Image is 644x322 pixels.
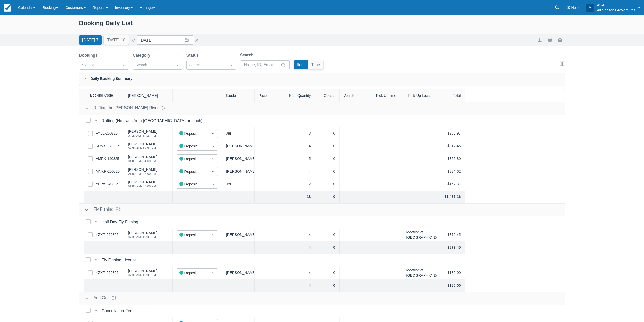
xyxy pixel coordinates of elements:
span: Dropdown icon [211,131,216,136]
div: Daily Booking Summary [79,73,565,86]
div: Guide [222,89,255,102]
div: Rafting (No trans from [GEOGRAPHIC_DATA] or lunch) [102,118,205,124]
a: MNKR-250825 [96,169,120,174]
span: Dropdown icon [211,169,216,174]
div: [PERSON_NAME] [222,153,255,165]
label: Bookings [79,52,100,59]
button: Add Ons [82,294,112,303]
div: 01:00 PM - 04:00 PM [128,185,157,188]
div: [PERSON_NAME] [222,165,255,178]
div: $1,437.16 [437,191,465,203]
a: YZXP-250825 [96,232,119,238]
div: 07:30 AM - 12:30 PM [128,274,157,277]
div: 5 [287,153,315,165]
div: $317.46 [437,140,465,153]
div: 4 [287,165,315,178]
div: 0 [315,241,340,254]
p: All Seasons Adventures [597,8,635,13]
div: 0 [315,178,340,191]
span: Dropdown icon [229,63,234,68]
div: 0 [315,229,340,241]
div: Pace [255,89,287,102]
div: Booking Code [79,89,124,102]
div: 0 [315,127,340,140]
div: [PERSON_NAME] [128,269,157,273]
a: YZXP-250825 [96,270,119,276]
span: Dropdown icon [211,156,216,161]
div: $180.00 [437,279,465,292]
div: Jer [222,178,255,191]
div: $167.31 [437,178,465,191]
a: YPPA-240825 [96,181,118,187]
div: 3 [287,127,315,140]
input: Name, ID, Email... [244,60,280,69]
div: 0 [315,279,340,292]
div: $879.45 [437,229,465,241]
div: [PERSON_NAME] [128,130,157,133]
label: Status [186,52,201,59]
div: Starting [82,62,117,68]
div: 0 [315,165,340,178]
div: Half Day Fly Fishing [102,219,140,225]
div: Meeting at [GEOGRAPHIC_DATA] [404,267,437,279]
div: 4 [287,279,315,292]
div: 01:00 PM - 04:00 PM [128,172,157,175]
div: 18 [287,191,315,203]
button: [DATE] 10 [104,35,129,45]
div: Pick Up Location [404,89,437,102]
a: AMPK-140825 [96,156,119,162]
div: 4 [287,267,315,279]
div: 0 [315,267,340,279]
div: 4 [287,140,315,153]
label: Category [133,52,152,59]
div: 01:00 PM - 04:00 PM [128,160,157,163]
div: [PERSON_NAME] [222,229,255,241]
a: FYLL-260725 [96,131,118,136]
div: Total [437,89,465,102]
div: Deposit [179,169,206,175]
div: [PERSON_NAME] [128,231,157,235]
button: [DATE] 7 [79,35,102,45]
div: Deposit [179,181,206,187]
span: Dropdown icon [121,63,127,68]
div: [PERSON_NAME] [222,267,255,279]
div: [PERSON_NAME] [128,180,157,184]
div: Deposit [179,143,206,149]
div: $180.00 [437,267,465,279]
div: 09:30 AM - 12:30 PM [128,134,157,137]
span: Help [571,6,579,10]
div: Cancellation Fee [102,308,134,314]
div: $879.45 [437,241,465,254]
span: Dropdown icon [211,144,216,149]
input: Date [137,35,194,45]
div: Deposit [179,232,206,238]
div: 09:30 AM - 12:30 PM [128,147,157,150]
a: KDMS-270825 [96,143,120,149]
div: Booking Daily List [79,18,565,33]
div: [PERSON_NAME] [222,140,255,153]
div: Deposit [179,156,206,162]
div: Pick Up time [372,89,404,102]
div: Meeting at [GEOGRAPHIC_DATA] [404,229,437,241]
div: 0 [315,140,340,153]
div: 2 [287,178,315,191]
div: [PERSON_NAME] [124,89,173,102]
div: Guests [315,89,340,102]
p: ASA [597,3,635,8]
div: A [586,4,594,12]
button: Fly Fishing [82,205,115,214]
div: Total Quantity [287,89,315,102]
div: 4 [287,229,315,241]
button: export [537,37,543,43]
div: [PERSON_NAME] [128,155,157,159]
div: 4 [287,241,315,254]
i: Help [567,6,570,9]
span: Dropdown icon [211,270,216,275]
span: Dropdown icon [175,63,180,68]
div: Fly Fishing License [102,257,139,263]
div: [PERSON_NAME] [128,142,157,146]
button: Item [294,60,308,69]
img: checkfront-main-nav-mini-logo.png [4,4,11,12]
div: Deposit [179,131,206,137]
span: Dropdown icon [211,182,216,187]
